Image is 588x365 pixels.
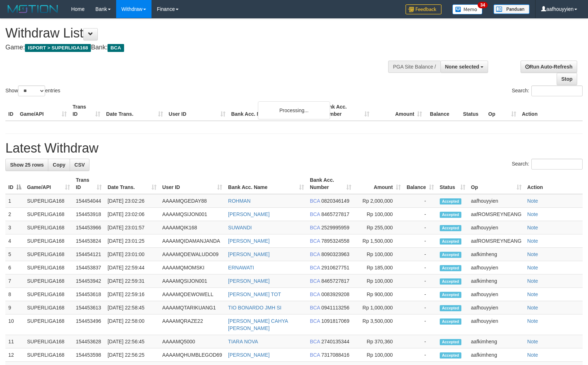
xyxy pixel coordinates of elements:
td: aafhouyyien [468,301,525,315]
span: Accepted [440,318,461,325]
th: ID [5,100,17,121]
th: Status [460,100,485,121]
th: Date Trans.: activate to sort column ascending [105,173,159,194]
th: Amount [372,100,425,121]
td: [DATE] 23:01:57 [105,221,159,234]
span: BCA [310,251,320,257]
th: Bank Acc. Number: activate to sort column ascending [307,173,354,194]
td: SUPERLIGA168 [24,348,73,362]
td: - [404,194,437,208]
td: SUPERLIGA168 [24,221,73,234]
td: aafkimheng [468,274,525,288]
span: Copy 2529995959 to clipboard [321,225,350,230]
label: Search: [512,159,583,170]
span: BCA [310,291,320,297]
span: Copy [53,162,65,168]
span: BCA [310,265,320,271]
td: AAAAMQSIJON001 [159,208,225,221]
span: BCA [310,305,320,311]
a: Note [527,211,538,217]
a: Stop [557,73,577,85]
td: 5 [5,248,24,261]
td: 3 [5,221,24,234]
a: Note [527,278,538,284]
td: SUPERLIGA168 [24,301,73,315]
span: Copy 1091817069 to clipboard [321,318,350,324]
td: AAAAMQDEWALUDO09 [159,248,225,261]
label: Show entries [5,85,60,96]
td: AAAAMQIDAMANJANDA [159,234,225,248]
a: Note [527,225,538,230]
td: - [404,301,437,315]
td: SUPERLIGA168 [24,208,73,221]
h4: Game: Bank: [5,44,385,51]
td: 7 [5,274,24,288]
td: Rp 255,000 [354,221,404,234]
td: 154453613 [73,301,105,315]
th: Trans ID [70,100,103,121]
span: Copy 0941113256 to clipboard [321,305,350,311]
a: [PERSON_NAME] [228,352,269,358]
h1: Withdraw List [5,26,385,40]
span: Copy 7895324558 to clipboard [321,238,350,244]
a: [PERSON_NAME] [228,278,269,284]
td: 154453824 [73,234,105,248]
a: Note [527,339,538,344]
td: 154454044 [73,194,105,208]
td: AAAAMQ5000 [159,335,225,348]
div: PGA Site Balance / [388,61,440,73]
span: BCA [310,225,320,230]
td: aafhouyyien [468,221,525,234]
td: aafROMSREYNEANG [468,234,525,248]
td: - [404,335,437,348]
span: Copy 0083929208 to clipboard [321,291,350,297]
td: - [404,248,437,261]
td: aafkimheng [468,348,525,362]
td: Rp 100,000 [354,274,404,288]
th: Bank Acc. Name [228,100,320,121]
th: Amount: activate to sort column ascending [354,173,404,194]
td: Rp 1,000,000 [354,301,404,315]
a: SUWANDI [228,225,252,230]
td: Rp 1,500,000 [354,234,404,248]
a: Note [527,198,538,204]
td: aafhouyyien [468,261,525,274]
td: aafhouyyien [468,315,525,335]
th: Op [486,100,519,121]
span: Accepted [440,352,461,359]
a: Show 25 rows [5,159,48,171]
td: Rp 100,000 [354,248,404,261]
td: aafkimheng [468,335,525,348]
a: [PERSON_NAME] [228,251,269,257]
span: ISPORT > SUPERLIGA168 [25,44,91,52]
td: Rp 185,000 [354,261,404,274]
td: - [404,208,437,221]
span: BCA [310,278,320,284]
span: Copy 8465727817 to clipboard [321,211,350,217]
a: Note [527,265,538,271]
td: [DATE] 23:02:26 [105,194,159,208]
span: BCA [310,211,320,217]
td: [DATE] 22:58:45 [105,301,159,315]
td: Rp 370,360 [354,335,404,348]
a: Note [527,305,538,311]
td: aafROMSREYNEANG [468,208,525,221]
span: Copy 2740135344 to clipboard [321,339,350,344]
td: 154453966 [73,221,105,234]
a: [PERSON_NAME] TOT [228,291,281,297]
td: AAAAMQTARIKUANG1 [159,301,225,315]
span: BCA [107,44,124,52]
span: None selected [445,64,479,70]
span: Copy 8465727817 to clipboard [321,278,350,284]
td: AAAAMQRAZE22 [159,315,225,335]
th: Trans ID: activate to sort column ascending [73,173,105,194]
a: ERNAWATI [228,265,254,271]
td: 11 [5,335,24,348]
span: Accepted [440,252,461,258]
td: 12 [5,348,24,362]
a: Note [527,251,538,257]
td: 154454121 [73,248,105,261]
span: BCA [310,339,320,344]
span: Accepted [440,292,461,298]
td: AAAAMQGEDAY88 [159,194,225,208]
